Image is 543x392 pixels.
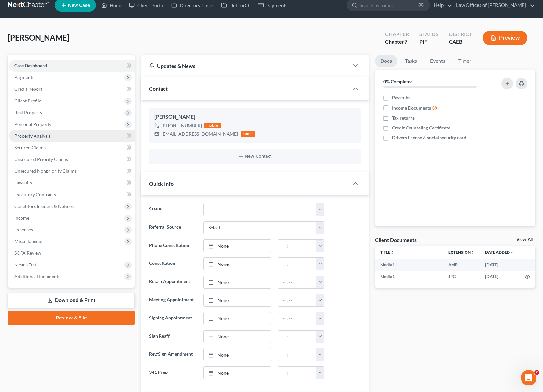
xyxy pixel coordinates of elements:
[14,63,47,68] span: Case Dashboard
[146,203,200,216] label: Status
[278,331,317,343] input: -- : --
[9,177,135,189] a: Lawsuits
[9,130,135,142] a: Property Analysis
[9,83,135,95] a: Credit Report
[14,86,42,92] span: Credit Report
[278,258,317,270] input: -- : --
[385,31,409,38] div: Chapter
[8,33,69,42] span: [PERSON_NAME]
[9,154,135,165] a: Unsecured Priority Claims
[510,251,514,255] i: expand_more
[534,370,539,375] span: 2
[204,331,271,343] a: None
[419,31,439,38] div: Status
[14,145,46,150] span: Secured Claims
[14,168,77,174] span: Unsecured Nonpriority Claims
[480,271,520,282] td: [DATE]
[146,294,200,307] label: Meeting Appointment
[68,3,90,8] span: New Case
[380,250,394,255] a: Titleunfold_more
[146,239,200,252] label: Phone Consultation
[161,122,202,129] div: [PHONE_NUMBER]
[14,110,42,115] span: Real Property
[392,105,431,111] span: Income Documents
[204,294,271,306] a: None
[14,262,37,267] span: Means Test
[8,311,135,325] a: Review & File
[390,251,394,255] i: unfold_more
[453,55,477,67] a: Timer
[9,165,135,177] a: Unsecured Nonpriority Claims
[516,237,533,242] a: View All
[383,79,413,84] strong: 0% Completed
[449,38,472,46] div: CAEB
[375,259,443,271] td: Media1
[146,348,200,361] label: Rev/Sign Amendment
[154,154,355,159] button: New Contact
[375,237,417,243] div: Client Documents
[14,180,32,185] span: Lawsuits
[404,38,407,45] span: 7
[392,134,466,141] span: Drivers license & social security card
[204,276,271,288] a: None
[14,121,51,127] span: Personal Property
[392,94,410,101] span: Paystubs
[480,259,520,271] td: [DATE]
[9,247,135,259] a: SOFA Review
[154,113,355,121] div: [PERSON_NAME]
[471,251,475,255] i: unfold_more
[14,227,33,232] span: Expenses
[9,60,135,72] a: Case Dashboard
[521,370,536,385] iframe: Intercom live chat
[14,203,74,209] span: Codebtors Insiders & Notices
[14,74,34,80] span: Payments
[161,131,238,137] div: [EMAIL_ADDRESS][DOMAIN_NAME]
[392,115,415,121] span: Tax returns
[483,31,527,45] button: Preview
[278,367,317,379] input: -- : --
[9,189,135,200] a: Executory Contracts
[375,271,443,282] td: Media1
[204,348,271,361] a: None
[14,250,41,256] span: SOFA Review
[14,98,41,103] span: Client Profile
[14,192,56,197] span: Executory Contracts
[14,156,68,162] span: Unsecured Priority Claims
[385,38,409,46] div: Chapter
[149,181,174,187] span: Quick Info
[241,131,255,137] div: home
[14,215,29,221] span: Income
[443,259,480,271] td: AMR
[392,125,450,131] span: Credit Counseling Certificate
[449,31,472,38] div: District
[149,86,168,92] span: Contact
[278,294,317,306] input: -- : --
[9,142,135,154] a: Secured Claims
[400,55,422,67] a: Tasks
[8,293,135,308] a: Download & Print
[278,240,317,252] input: -- : --
[149,62,341,69] div: Updates & News
[425,55,451,67] a: Events
[278,276,317,288] input: -- : --
[14,133,50,139] span: Property Analysis
[204,258,271,270] a: None
[448,250,475,255] a: Extensionunfold_more
[204,123,221,128] div: mobile
[375,55,397,67] a: Docs
[278,312,317,325] input: -- : --
[146,257,200,270] label: Consultation
[443,271,480,282] td: JPG
[146,366,200,379] label: 341 Prep
[204,367,271,379] a: None
[146,312,200,325] label: Signing Appointment
[14,274,60,279] span: Additional Documents
[146,276,200,289] label: Retain Appointment
[204,312,271,325] a: None
[278,348,317,361] input: -- : --
[419,38,439,46] div: PIF
[204,240,271,252] a: None
[146,330,200,343] label: Sign Reaff
[14,238,43,244] span: Miscellaneous
[146,221,200,234] label: Referral Source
